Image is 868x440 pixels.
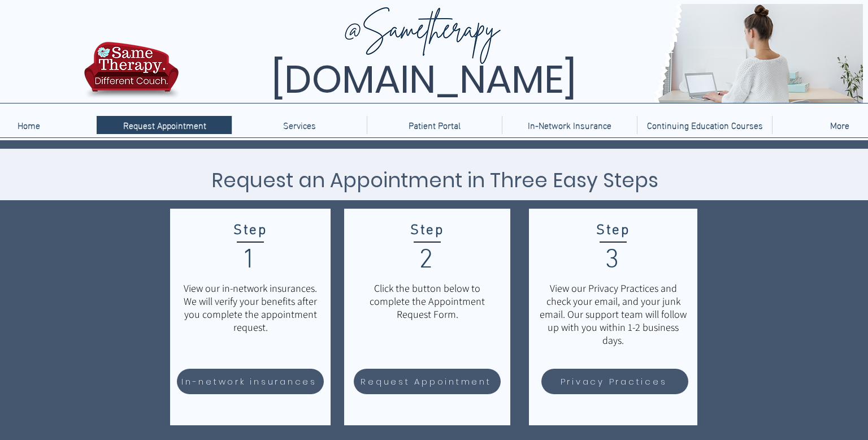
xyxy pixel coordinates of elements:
img: Same Therapy, Different Couch. TelebehavioralHealth.US [181,4,863,103]
p: In-Network Insurance [522,116,617,134]
span: In-network insurances [181,375,317,388]
a: Patient Portal [367,116,502,134]
p: Home [12,116,46,134]
img: TBH.US [81,40,182,107]
span: Request Appointment [361,375,491,388]
span: Step [410,222,444,239]
span: Privacy Practices [561,375,667,388]
span: Step [596,222,630,239]
p: More [824,116,855,134]
a: In-network insurances [177,369,324,394]
p: Click the button below to complete the Appointment Request Form. [355,282,499,321]
div: Services [232,116,367,134]
a: Continuing Education Courses [637,116,772,134]
p: Request Appointment [118,116,212,134]
span: [DOMAIN_NAME] [271,53,576,106]
a: Request Appointment [97,116,232,134]
h3: Request an Appointment in Three Easy Steps [157,165,713,195]
a: In-Network Insurance [502,116,637,134]
p: Services [277,116,322,134]
a: Request Appointment [354,369,501,394]
span: 3 [605,244,620,277]
p: Patient Portal [403,116,466,134]
p: View our Privacy Practices and check your email, and your junk email. Our support team will follo... [538,282,688,347]
p: View our in-network insurances. We will verify your benefits after you complete the appointment r... [179,282,322,334]
span: 2 [419,244,435,277]
span: Step [233,222,267,239]
a: Privacy Practices [541,369,688,394]
p: Continuing Education Courses [641,116,769,134]
span: 1 [242,244,258,277]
